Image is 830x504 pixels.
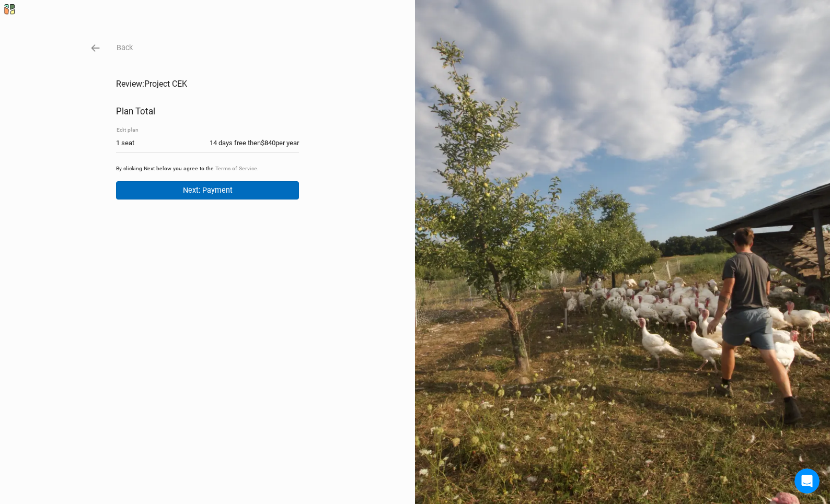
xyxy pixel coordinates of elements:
p: By clicking Next below you agree to the . [116,165,299,173]
button: Back [116,42,133,54]
h2: Plan Total [116,106,299,116]
iframe: Intercom live chat [794,468,820,494]
div: 14 days free then $840 per year [210,138,299,148]
button: Edit plan [116,125,139,135]
div: 1 seat [116,138,134,148]
button: Next: Payment [116,181,299,200]
h1: Review: Project CEK [116,79,299,89]
a: Terms of Service [215,165,257,172]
